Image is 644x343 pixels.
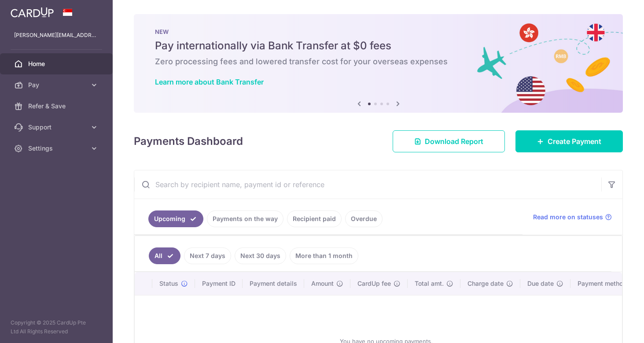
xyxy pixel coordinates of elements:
[155,28,602,35] p: NEW
[134,14,623,113] img: Bank transfer banner
[570,272,637,295] th: Payment method
[155,77,264,86] a: Learn more about Bank Transfer
[155,39,602,53] h5: Pay internationally via Bank Transfer at $0 fees
[28,59,86,68] span: Home
[159,279,178,288] span: Status
[515,130,623,152] a: Create Payment
[28,144,86,153] span: Settings
[290,247,358,264] a: More than 1 month
[357,279,391,288] span: CardUp fee
[149,247,180,264] a: All
[287,210,342,227] a: Recipient paid
[235,247,286,264] a: Next 30 days
[467,279,504,288] span: Charge date
[207,210,283,227] a: Payments on the way
[28,81,86,89] span: Pay
[533,213,603,221] span: Read more on statuses
[311,279,334,288] span: Amount
[11,7,54,18] img: CardUp
[527,279,554,288] span: Due date
[14,31,99,40] p: [PERSON_NAME][EMAIL_ADDRESS][DOMAIN_NAME]
[415,279,444,288] span: Total amt.
[243,272,304,295] th: Payment details
[28,102,86,111] span: Refer & Save
[345,210,383,227] a: Overdue
[155,56,602,67] h6: Zero processing fees and lowered transfer cost for your overseas expenses
[533,213,612,221] a: Read more on statuses
[28,123,86,132] span: Support
[184,247,231,264] a: Next 7 days
[548,136,601,147] span: Create Payment
[134,133,243,149] h4: Payments Dashboard
[195,272,243,295] th: Payment ID
[393,130,505,152] a: Download Report
[425,136,483,147] span: Download Report
[134,170,601,199] input: Search by recipient name, payment id or reference
[148,210,203,227] a: Upcoming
